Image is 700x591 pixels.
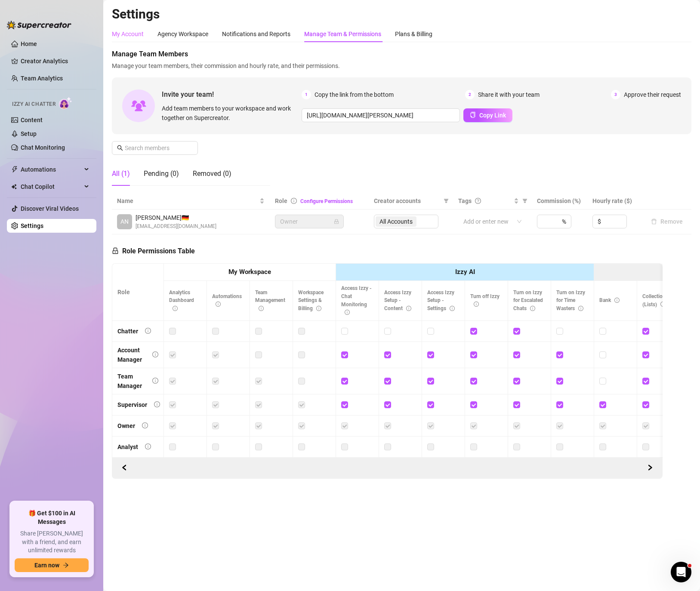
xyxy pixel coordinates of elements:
span: info-circle [450,306,455,311]
span: 1 [302,90,311,99]
th: Name [112,193,270,209]
span: info-circle [316,306,321,311]
span: [EMAIL_ADDRESS][DOMAIN_NAME] [136,222,216,231]
span: lock [334,219,339,224]
div: Notifications and Reports [222,29,290,39]
th: Hourly rate ($) [587,193,642,209]
span: Creator accounts [374,196,440,206]
a: Content [21,117,43,123]
span: Share [PERSON_NAME] with a friend, and earn unlimited rewards [15,529,89,555]
a: Configure Permissions [300,198,353,204]
span: Access Izzy Setup - Settings [427,289,455,312]
strong: Izzy AI [455,268,475,276]
span: [PERSON_NAME] 🇩🇪 [136,213,216,222]
span: Bank [599,297,620,303]
span: info-circle [142,422,148,428]
span: filter [521,194,529,207]
span: info-circle [145,443,151,449]
span: Analytics Dashboard [169,289,194,312]
button: Scroll Forward [117,461,131,475]
span: filter [444,198,449,203]
span: question-circle [475,198,481,204]
img: AI Chatter [59,97,72,109]
span: info-circle [173,306,178,311]
span: info-circle [406,306,411,311]
span: info-circle [660,302,666,307]
div: Removed (0) [193,169,231,179]
h5: Role Permissions Table [112,246,195,256]
span: Automations [21,163,82,176]
span: Approve their request [624,90,681,99]
span: right [647,465,653,471]
span: Chat Copilot [21,180,82,194]
span: Workspace Settings & Billing [298,289,324,312]
span: Collections (Lists) [642,293,668,308]
span: AN [120,217,129,226]
span: info-circle [152,378,158,384]
span: search [117,145,123,151]
input: Search members [125,143,186,153]
div: Analyst [117,442,138,452]
span: Share it with your team [478,90,540,99]
strong: My Workspace [228,268,271,276]
th: Commission (%) [532,193,587,209]
span: filter [442,194,450,207]
span: Turn on Izzy for Time Wasters [556,289,585,312]
span: lock [112,247,119,254]
span: Copy the link from the bottom [315,90,394,99]
span: info-circle [154,401,160,407]
span: 🎁 Get $100 in AI Messages [15,509,89,526]
img: Chat Copilot [11,184,17,190]
span: Team Management [255,289,285,312]
span: info-circle [614,298,620,303]
button: Earn nowarrow-right [15,558,89,572]
span: 2 [465,90,475,99]
div: Account Manager [117,345,145,364]
span: thunderbolt [11,166,18,173]
span: info-circle [345,310,350,315]
span: Copy Link [479,112,506,119]
img: logo-BBDzfeDw.svg [7,21,71,29]
span: info-circle [291,198,297,204]
div: Team Manager [117,372,145,391]
a: Settings [21,222,43,229]
span: Turn off Izzy [470,293,500,308]
div: Chatter [117,326,138,336]
span: Invite your team! [162,89,302,100]
span: filter [522,198,527,203]
span: Turn on Izzy for Escalated Chats [513,289,543,312]
span: info-circle [474,302,479,307]
a: Chat Monitoring [21,144,65,151]
div: Supervisor [117,400,147,409]
span: Manage your team members, their commission and hourly rate, and their permissions. [112,61,691,71]
th: Role [112,264,164,321]
span: info-circle [578,306,583,311]
span: 3 [611,90,620,99]
div: Manage Team & Permissions [304,29,381,39]
span: info-circle [259,306,264,311]
a: Setup [21,130,37,137]
div: My Account [112,29,144,39]
button: Remove [648,216,686,227]
span: Izzy AI Chatter [12,100,56,108]
h2: Settings [112,6,691,22]
a: Discover Viral Videos [21,205,79,212]
a: Team Analytics [21,75,63,82]
span: info-circle [152,351,158,357]
div: Owner [117,421,135,431]
span: Manage Team Members [112,49,691,59]
a: Home [21,40,37,47]
button: Copy Link [463,108,512,122]
div: All (1) [112,169,130,179]
span: Add team members to your workspace and work together on Supercreator. [162,104,298,123]
span: copy [470,112,476,118]
button: Scroll Backward [643,461,657,475]
span: Automations [212,293,242,308]
span: Owner [280,215,339,228]
span: Earn now [34,562,59,569]
div: Plans & Billing [395,29,432,39]
span: Name [117,196,258,206]
span: info-circle [145,328,151,334]
span: info-circle [530,306,535,311]
span: info-circle [216,302,221,307]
